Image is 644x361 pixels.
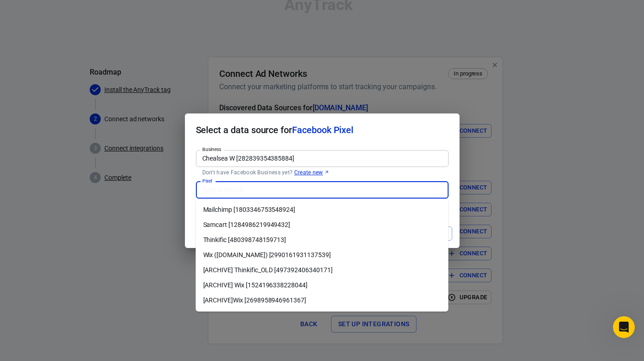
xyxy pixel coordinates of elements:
[196,248,449,263] li: Wix ([DOMAIN_NAME]) [2990161931137539]
[196,263,449,278] li: [ARCHIVE] Thinkific_OLD [497392406340171]
[199,153,444,164] input: Type to search
[196,293,449,308] li: [ARCHIVE]Wix [2698958946961367]
[196,232,449,248] li: Thinkific [480398748159713]
[196,202,449,217] li: Mailchimp [1803346753548924]
[185,113,460,146] h2: Select a data source for
[202,178,212,184] label: Pixel
[294,169,330,176] a: Create new
[613,316,635,338] iframe: Intercom live chat
[196,217,449,232] li: Samcart [1284986219949432]
[196,278,449,293] li: [ARCHIVE] Wix [1524196338228044]
[202,169,442,176] p: Don't have Facebook Business yet?
[199,184,444,196] input: Type to search
[202,146,222,153] label: Business
[292,124,353,135] span: Facebook Pixel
